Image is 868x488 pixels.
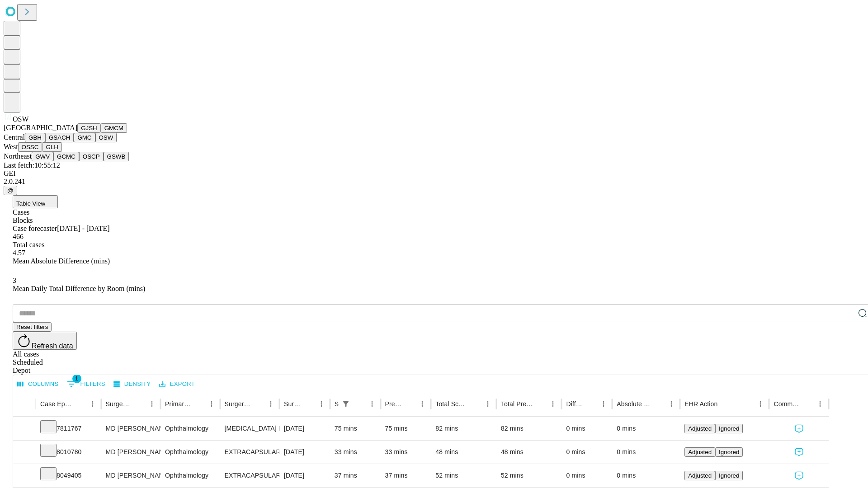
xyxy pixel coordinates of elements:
span: Northeast [4,152,32,160]
button: Sort [652,398,665,410]
button: Menu [597,398,610,410]
button: Expand [18,445,31,460]
button: Adjusted [684,447,715,457]
div: 1 active filter [340,398,352,410]
div: Absolute Difference [617,400,651,408]
span: Ignored [719,425,739,432]
button: Ignored [715,424,743,433]
div: MD [PERSON_NAME] [106,441,156,464]
button: Refresh data [13,332,77,350]
span: [DATE] - [DATE] [57,225,109,232]
button: OSCP [79,152,104,161]
button: Sort [193,398,205,410]
button: Select columns [15,377,61,391]
button: Menu [481,398,494,410]
div: [DATE] [284,441,325,464]
div: Primary Service [165,400,191,408]
div: [DATE] [284,417,325,440]
button: Adjusted [684,471,715,480]
button: Sort [718,398,731,410]
button: Menu [264,398,277,410]
button: GBH [25,133,45,142]
span: 4.57 [13,249,25,257]
button: Adjusted [684,424,715,433]
div: Ophthalmology [165,441,215,464]
span: West [4,143,18,150]
div: EHR Action [684,400,717,408]
div: Comments [774,400,800,408]
button: GMC [74,133,95,142]
button: Sort [801,398,814,410]
div: 37 mins [385,464,427,487]
button: @ [4,186,17,195]
div: Ophthalmology [165,417,215,440]
button: GJSH [77,123,101,133]
button: Menu [547,398,559,410]
button: Reset filters [13,322,52,332]
button: OSW [95,133,117,142]
div: Surgery Date [284,400,302,408]
button: Export [157,377,197,391]
span: Adjusted [688,449,712,455]
button: Menu [315,398,328,410]
div: Surgery Name [225,400,251,408]
button: Expand [18,468,31,484]
span: Mean Daily Total Difference by Room (mins) [13,285,145,292]
button: Menu [205,398,218,410]
span: Last fetch: 10:55:12 [4,161,60,169]
button: Show filters [65,377,108,391]
button: Menu [416,398,429,410]
span: [GEOGRAPHIC_DATA] [4,124,77,131]
button: Ignored [715,447,743,457]
span: 3 [13,277,16,284]
button: Table View [13,195,58,208]
div: 0 mins [617,417,675,440]
span: Central [4,133,25,141]
button: Menu [814,398,826,410]
button: Ignored [715,471,743,480]
div: 0 mins [566,441,608,464]
button: Sort [302,398,315,410]
div: Difference [566,400,584,408]
div: EXTRACAPSULAR CATARACT REMOVAL WITH [MEDICAL_DATA] [225,441,275,464]
span: Ignored [719,449,739,455]
span: Mean Absolute Difference (mins) [13,257,110,265]
div: 37 mins [335,464,376,487]
div: 0 mins [566,417,608,440]
span: OSW [13,115,29,123]
button: GSWB [104,152,129,161]
button: Show filters [340,398,352,410]
div: 82 mins [435,417,492,440]
span: @ [7,187,14,194]
div: 82 mins [501,417,557,440]
button: OSSC [18,142,42,152]
button: Sort [403,398,416,410]
button: Menu [665,398,678,410]
span: Case forecaster [13,225,57,232]
div: GEI [4,169,864,178]
button: Sort [252,398,264,410]
span: Adjusted [688,472,712,479]
div: EXTRACAPSULAR CATARACT REMOVAL COMPLEX WITH IOL [225,464,275,487]
div: 8049405 [40,464,97,487]
button: Sort [585,398,597,410]
div: Total Predicted Duration [501,400,533,408]
span: Adjusted [688,425,712,432]
button: GWV [32,152,53,161]
button: Sort [534,398,547,410]
div: 33 mins [335,441,376,464]
button: Menu [366,398,378,410]
span: 1 [72,374,81,383]
div: 48 mins [435,441,492,464]
div: 0 mins [566,464,608,487]
div: 0 mins [617,441,675,464]
span: Table View [16,200,45,207]
button: Sort [133,398,146,410]
div: 0 mins [617,464,675,487]
div: 75 mins [335,417,376,440]
div: MD [PERSON_NAME] [106,417,156,440]
div: 52 mins [435,464,492,487]
div: Case Epic Id [40,400,73,408]
div: 52 mins [501,464,557,487]
div: MD [PERSON_NAME] [106,464,156,487]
